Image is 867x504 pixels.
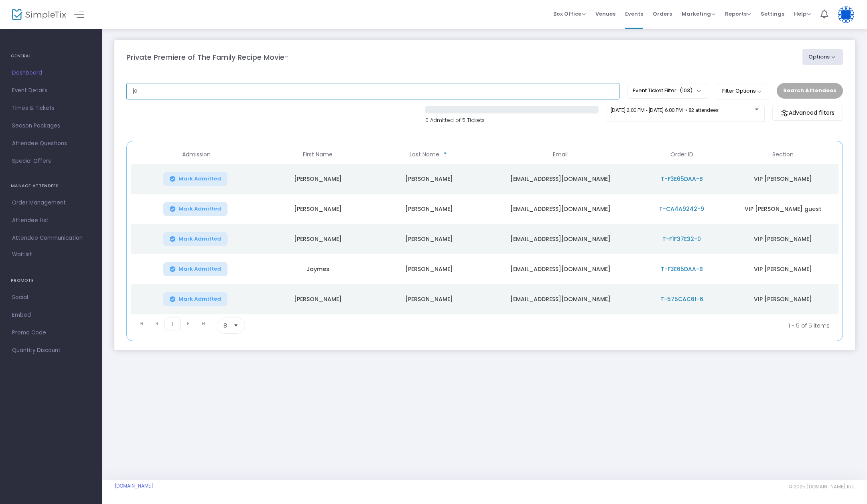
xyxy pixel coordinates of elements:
[553,151,568,158] span: Email
[485,164,636,194] td: [EMAIL_ADDRESS][DOMAIN_NAME]
[126,83,619,99] input: Search by name, order number, email, ip address
[374,164,485,194] td: [PERSON_NAME]
[179,266,221,272] span: Mark Admitted
[727,194,839,224] td: VIP [PERSON_NAME] guest
[12,68,90,78] span: Dashboard
[772,151,794,158] span: Section
[230,318,242,333] button: Select
[262,254,374,284] td: Jaymes
[12,198,90,208] span: Order Management
[802,49,843,65] button: Options
[179,176,221,182] span: Mark Admitted
[262,164,374,194] td: [PERSON_NAME]
[595,4,615,24] span: Venues
[163,172,227,186] button: Mark Admitted
[727,224,839,254] td: VIP [PERSON_NAME]
[627,83,708,98] button: Event Ticket Filter(103)
[485,284,636,314] td: [EMAIL_ADDRESS][DOMAIN_NAME]
[12,310,90,320] span: Embed
[262,194,374,224] td: [PERSON_NAME]
[179,296,221,302] span: Mark Admitted
[788,484,855,490] span: © 2025 [DOMAIN_NAME] Inc.
[163,202,227,216] button: Mark Admitted
[670,151,693,158] span: Order ID
[661,265,703,273] span: T-F3E65DAA-B
[374,224,485,254] td: [PERSON_NAME]
[485,194,636,224] td: [EMAIL_ADDRESS][DOMAIN_NAME]
[485,254,636,284] td: [EMAIL_ADDRESS][DOMAIN_NAME]
[11,48,91,64] h4: GENERAL
[12,121,90,131] span: Season Packages
[12,292,90,303] span: Social
[660,295,703,303] span: T-575CAC61-6
[374,254,485,284] td: [PERSON_NAME]
[682,10,715,18] span: Marketing
[653,4,672,24] span: Orders
[179,236,221,242] span: Mark Admitted
[12,138,90,149] span: Attendee Questions
[611,107,719,113] span: [DATE] 2:00 PM - [DATE] 6:00 PM • 82 attendees
[262,224,374,254] td: [PERSON_NAME]
[716,83,769,99] button: Filter Options
[163,262,227,276] button: Mark Admitted
[794,10,811,18] span: Help
[12,328,90,338] span: Promo Code
[761,4,784,24] span: Settings
[164,318,181,330] span: Page 1
[12,233,90,243] span: Attendee Communication
[725,10,751,18] span: Reports
[625,4,643,24] span: Events
[374,284,485,314] td: [PERSON_NAME]
[410,151,439,158] span: Last Name
[223,322,227,330] span: 8
[163,232,227,246] button: Mark Admitted
[12,156,90,166] span: Special Offers
[12,103,90,113] span: Times & Tickets
[425,116,599,124] p: 0 Admitted of 5 Tickets
[662,235,701,243] span: T-F1F37E32-0
[781,109,789,117] img: filter
[163,292,227,306] button: Mark Admitted
[727,284,839,314] td: VIP [PERSON_NAME]
[12,85,90,96] span: Event Details
[131,145,839,314] div: Data table
[485,224,636,254] td: [EMAIL_ADDRESS][DOMAIN_NAME]
[659,205,704,213] span: T-CA4A9242-9
[442,151,449,158] span: Sortable
[114,483,153,489] a: [DOMAIN_NAME]
[727,164,839,194] td: VIP [PERSON_NAME]
[553,10,586,18] span: Box Office
[772,106,843,121] m-button: Advanced filters
[11,273,91,289] h4: PROMOTE
[680,87,692,94] span: (103)
[182,151,211,158] span: Admission
[11,178,91,194] h4: MANAGE ATTENDEES
[12,345,90,356] span: Quantity Discount
[12,215,90,226] span: Attendee List
[179,206,221,212] span: Mark Admitted
[303,151,333,158] span: First Name
[374,194,485,224] td: [PERSON_NAME]
[661,175,703,183] span: T-F3E65DAA-B
[325,318,830,334] kendo-pager-info: 1 - 5 of 5 items
[126,52,289,63] m-panel-title: Private Premiere of The Family Recipe Movie-
[262,284,374,314] td: [PERSON_NAME]
[727,254,839,284] td: VIP [PERSON_NAME]
[12,251,32,259] span: Waitlist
